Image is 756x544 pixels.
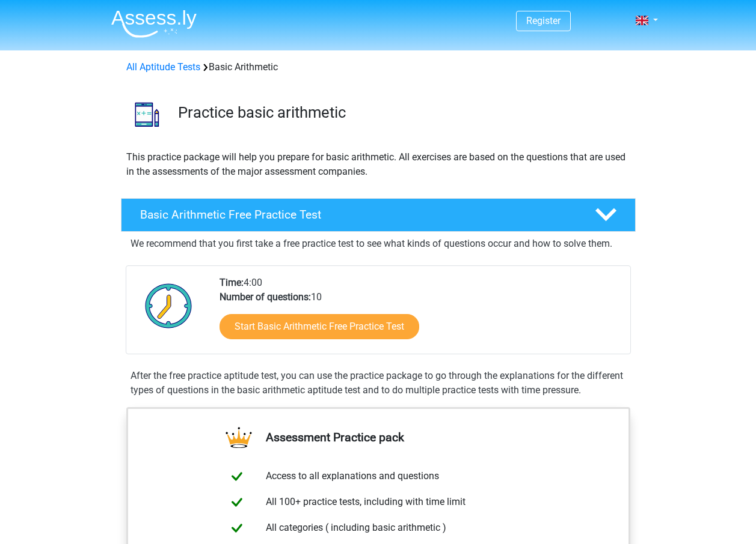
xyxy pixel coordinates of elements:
[121,60,635,74] div: Basic Arithmetic
[126,61,200,73] a: All Aptitude Tests
[116,198,641,232] a: Basic Arithmetic Free Practice Test
[131,237,626,251] p: We recommend that you first take a free practice test to see what kinds of questions occur and ho...
[138,276,199,336] img: Clock
[140,208,576,222] h4: Basic Arithmetic Free Practice Test
[111,10,197,38] img: Assessly
[220,291,311,303] b: Number of questions:
[126,150,630,179] p: This practice package will help you prepare for basic arithmetic. All exercises are based on the ...
[220,314,419,339] a: Start Basic Arithmetic Free Practice Test
[220,277,244,288] b: Time:
[178,103,626,122] h3: Practice basic arithmetic
[126,369,631,397] div: After the free practice aptitude test, you can use the practice package to go through the explana...
[121,89,173,140] img: basic arithmetic
[211,276,630,354] div: 4:00 10
[526,15,561,26] a: Register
